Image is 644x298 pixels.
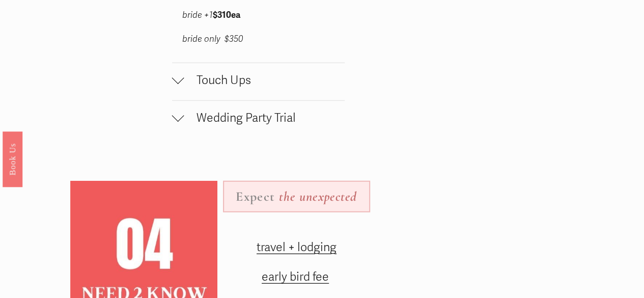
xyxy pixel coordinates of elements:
a: Book Us [3,131,22,186]
span: Wedding Party Trial [184,111,345,125]
button: Wedding Party Trial [172,101,345,138]
a: travel + lodging [257,240,337,255]
strong: $310ea [212,10,240,20]
strong: Expect [236,188,275,204]
a: early bird fee [262,269,329,284]
button: Touch Ups [172,63,345,100]
em: bride +1 [182,10,212,20]
span: Touch Ups [184,73,345,88]
em: bride only $350 [182,34,243,44]
div: Rehearsal HMU [172,8,345,63]
em: the unexpected [278,188,357,204]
